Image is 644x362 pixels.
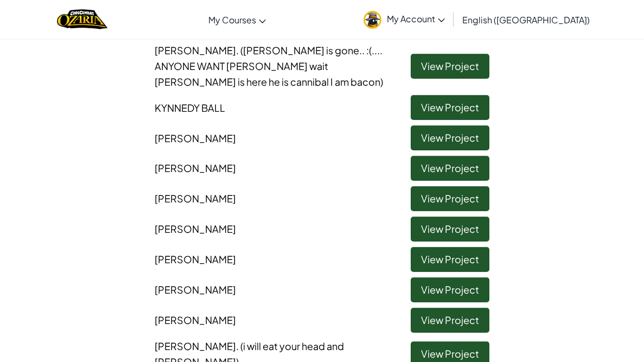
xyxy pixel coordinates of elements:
a: View Project [411,54,489,79]
a: View Project [411,217,489,242]
span: My Account [387,13,445,24]
a: View Project [411,95,489,120]
span: [PERSON_NAME] [155,132,236,144]
img: avatar [364,11,381,29]
a: Ozaria by CodeCombat logo [57,8,107,30]
a: View Project [411,308,489,333]
span: My Courses [208,14,256,26]
a: My Courses [203,5,271,34]
a: English ([GEOGRAPHIC_DATA]) [457,5,595,34]
a: View Project [411,247,489,272]
span: . ([PERSON_NAME] is gone.. :(.... ANYONE WANT [PERSON_NAME] wait [PERSON_NAME] is here he is cann... [155,44,383,88]
img: Home [57,8,107,30]
span: [PERSON_NAME] [155,253,236,265]
span: KYNNEDY BALL [155,101,225,114]
a: View Project [411,277,489,302]
span: [PERSON_NAME] [155,283,236,296]
span: [PERSON_NAME] [155,44,383,88]
span: [PERSON_NAME] [155,192,236,205]
span: [PERSON_NAME] [155,162,236,174]
span: [PERSON_NAME] [155,314,236,326]
a: My Account [358,2,450,36]
a: View Project [411,186,489,211]
span: English ([GEOGRAPHIC_DATA]) [462,14,590,26]
span: [PERSON_NAME] [155,223,236,235]
a: View Project [411,156,489,181]
a: View Project [411,125,489,150]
